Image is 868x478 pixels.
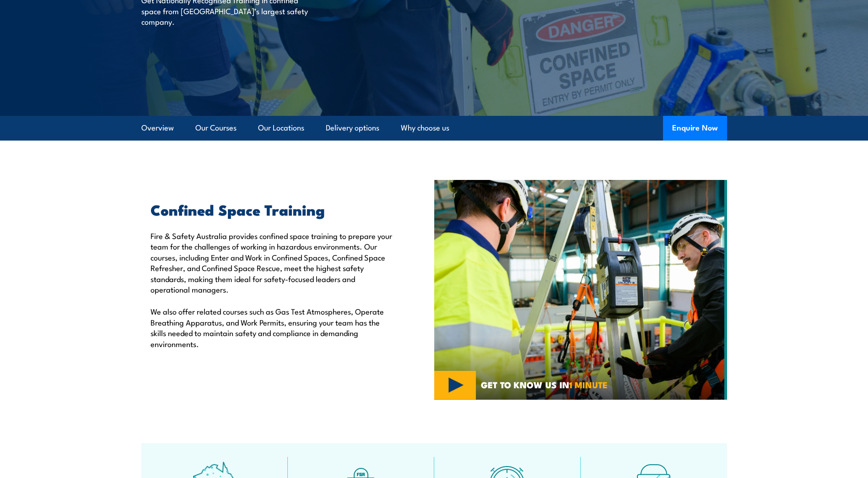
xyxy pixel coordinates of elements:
img: Confined Space Courses Australia [434,180,727,400]
a: Why choose us [401,116,449,140]
a: Delivery options [326,116,379,140]
span: GET TO KNOW US IN [481,380,608,389]
a: Our Locations [258,116,304,140]
h2: Confined Space Training [151,203,392,216]
button: Enquire Now [663,116,727,141]
a: Overview [141,116,174,140]
a: Our Courses [195,116,237,140]
p: Fire & Safety Australia provides confined space training to prepare your team for the challenges ... [151,230,392,294]
p: We also offer related courses such as Gas Test Atmospheres, Operate Breathing Apparatus, and Work... [151,306,392,349]
strong: 1 MINUTE [569,378,608,391]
